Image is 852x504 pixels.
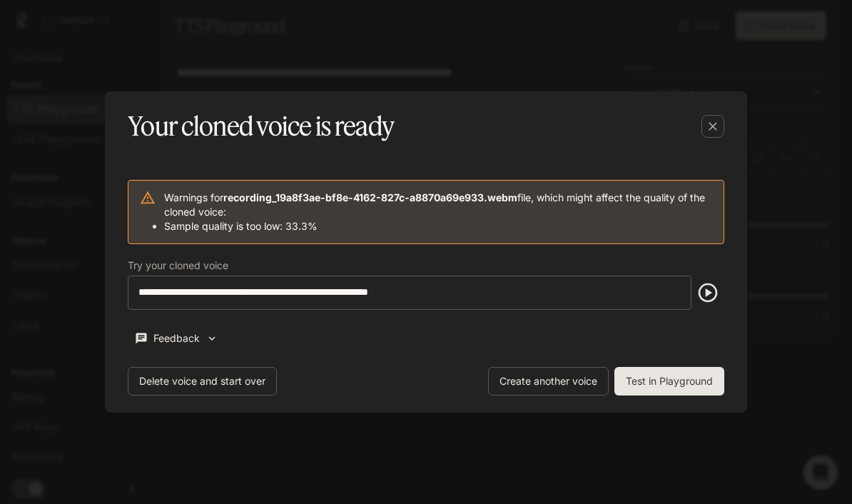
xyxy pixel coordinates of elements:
[614,367,724,395] button: Test in Playground
[164,219,712,233] li: Sample quality is too low: 33.3%
[128,261,228,271] p: Try your cloned voice
[223,191,517,203] b: recording_19a8f3ae-bf8e-4162-827c-a8870a69e933.webm
[128,109,394,144] h5: Your cloned voice is ready
[488,367,609,395] button: Create another voice
[164,185,712,239] div: Warnings for file, which might affect the quality of the cloned voice:
[128,327,225,351] button: Feedback
[128,367,277,395] button: Delete voice and start over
